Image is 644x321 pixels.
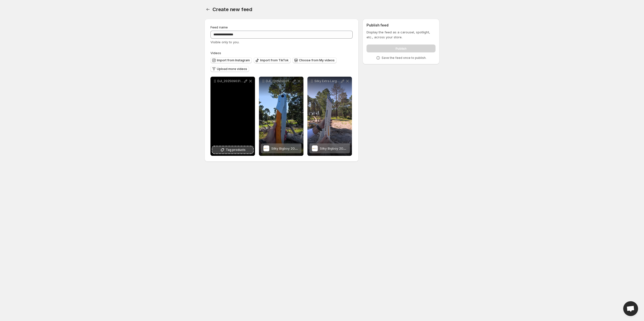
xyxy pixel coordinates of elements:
[259,77,303,156] div: DJI_20250903130436_0013_D_2Silky Bigboy 2000 Extra Large Tooth Curved Blade | 360mmSilky Bigboy 2...
[260,58,289,62] span: Import from TikTok
[263,145,269,151] img: Silky Bigboy 2000 Extra Large Tooth Curved Blade | 360mm
[266,79,292,83] p: DJI_20250903130436_0013_D_2
[210,51,221,55] span: Videos
[226,147,246,152] span: Tag products
[217,79,243,83] p: DJI_20250903130436_0013_D
[271,146,365,150] span: Silky Bigboy 2000 Extra Large Tooth Curved Blade | 360mm
[217,67,247,71] span: Upload more videos
[307,77,352,156] div: Silky Extra Large toothSilky Bigboy 2000 Extra Large Tooth Curved Blade | 360mmSilky Bigboy 2000 ...
[299,58,335,62] span: Choose from My videos
[367,30,436,40] p: Display the feed as a carousel, spotlight, etc., across your store.
[254,57,291,63] button: Import from TikTok
[210,25,228,29] span: Feed name
[312,145,318,151] img: Silky Bigboy 2000 Extra Large Tooth Curved Blade | 360mm
[210,77,255,156] div: DJI_20250903130436_0013_DTag products
[293,57,337,63] button: Choose from My videos
[217,58,250,62] span: Import from Instagram
[205,6,211,13] button: Settings
[314,79,340,83] p: Silky Extra Large tooth
[210,66,249,72] button: Upload more videos
[367,23,436,28] h2: Publish feed
[212,6,252,12] span: Create new feed
[210,57,252,63] button: Import from Instagram
[210,40,239,44] span: Visible only to you.
[320,146,413,150] span: Silky Bigboy 2000 Extra Large Tooth Curved Blade | 360mm
[382,56,426,60] p: Save the feed once to publish.
[623,301,638,316] a: Open chat
[212,146,253,153] button: Tag products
